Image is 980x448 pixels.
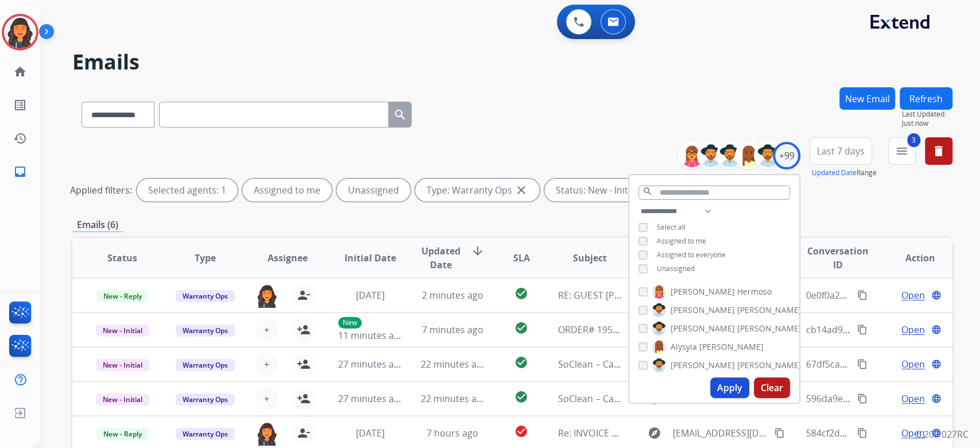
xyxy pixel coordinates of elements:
span: [PERSON_NAME] [671,360,735,371]
span: SLA [513,251,529,265]
span: [PERSON_NAME] [699,341,764,353]
span: + [264,392,269,405]
span: SoClean – Cancel – 94262371-6b0e-49d3-9983-cbab05fd7855 [558,392,817,405]
mat-icon: language [931,359,942,369]
span: Subject [573,251,607,265]
span: 596da9ec-01da-42ea-b2ec-011cf4ab8f45 [805,392,978,405]
span: [PERSON_NAME] [671,286,735,298]
mat-icon: person_add [297,323,311,337]
span: Status [107,251,137,265]
mat-icon: check_circle [514,287,528,300]
mat-icon: explore [648,426,661,440]
span: Alysyia [671,341,697,353]
span: Assigned to me [657,236,706,246]
span: Last Updated: [902,110,952,119]
span: 22 minutes ago [421,358,487,370]
span: Assignee [268,251,308,265]
span: Range [812,168,877,177]
span: 27 minutes ago [338,392,405,405]
span: Warranty Ops [176,359,235,371]
span: [DATE] [355,427,384,439]
span: New - Initial [96,359,149,371]
span: 11 minutes ago [338,329,405,342]
span: 22 minutes ago [421,392,487,405]
button: Apply [710,377,749,398]
span: [PERSON_NAME] [671,323,735,334]
span: 7 hours ago [427,427,478,439]
span: Select all [657,222,685,232]
span: New - Reply [96,428,149,440]
button: + [255,353,278,376]
span: 0e0f0a2d-ddc9-48cf-b90d-4938e8bf401b [805,289,978,302]
button: Refresh [900,87,952,110]
span: Unassigned [657,264,695,273]
p: 0.20.1027RC [916,427,969,441]
p: Emails (6) [72,218,123,232]
mat-icon: arrow_downward [471,244,485,258]
mat-icon: content_copy [774,428,785,438]
mat-icon: language [931,393,942,404]
img: agent-avatar [255,284,278,308]
span: Type [195,251,216,265]
mat-icon: content_copy [857,359,867,369]
mat-icon: close [514,183,528,197]
mat-icon: check_circle [514,356,528,369]
span: [PERSON_NAME] [737,323,801,334]
button: Clear [754,377,790,398]
span: Warranty Ops [176,428,235,440]
span: Conversation ID [805,244,869,272]
mat-icon: person_add [297,357,311,371]
span: Warranty Ops [176,393,235,405]
span: 2 minutes ago [422,289,483,302]
div: Unassigned [336,179,410,202]
span: Just now [902,119,952,128]
span: Open [901,357,925,371]
div: Assigned to me [242,179,332,202]
div: Type: Warranty Ops [415,179,540,202]
span: RE: GUEST [PERSON_NAME]/ SO# 271H709692 [558,289,756,302]
span: Hermoso [737,286,772,298]
button: Updated Date [812,168,857,177]
span: ORDER# 19514387A [558,323,644,336]
mat-icon: language [931,325,942,335]
button: New Email [839,87,895,110]
img: agent-avatar [255,422,278,446]
button: Last 7 days [809,137,872,165]
mat-icon: person_remove [297,426,311,440]
span: New - Reply [96,290,149,302]
h2: Emails [72,51,952,74]
span: Open [901,323,925,337]
th: Action [870,238,952,278]
mat-icon: person_remove [297,288,311,302]
mat-icon: search [393,108,407,122]
p: New [338,317,362,329]
mat-icon: content_copy [857,393,867,404]
span: New - Initial [96,393,149,405]
span: Re: INVOICE COPY [558,427,634,439]
span: [EMAIL_ADDRESS][DOMAIN_NAME] [673,426,768,440]
span: Warranty Ops [176,325,235,337]
span: [DATE] [355,289,384,302]
img: avatar [4,16,36,48]
mat-icon: menu [895,144,909,158]
div: Status: New - Initial [544,179,665,202]
mat-icon: list_alt [13,98,27,112]
mat-icon: check_circle [514,390,528,404]
div: Selected agents: 1 [137,179,238,202]
mat-icon: check_circle [514,321,528,335]
button: + [255,318,278,341]
mat-icon: content_copy [857,290,867,300]
mat-icon: language [931,290,942,300]
span: Warranty Ops [176,290,235,302]
mat-icon: check_circle [514,424,528,438]
span: Open [901,392,925,405]
mat-icon: content_copy [857,428,867,438]
mat-icon: inbox [13,165,27,179]
mat-icon: search [642,186,653,196]
span: 7 minutes ago [422,323,483,336]
span: [PERSON_NAME] [671,304,735,316]
mat-icon: person_add [297,392,311,405]
mat-icon: history [13,132,27,145]
span: Initial Date [344,251,396,265]
button: + [255,387,278,410]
